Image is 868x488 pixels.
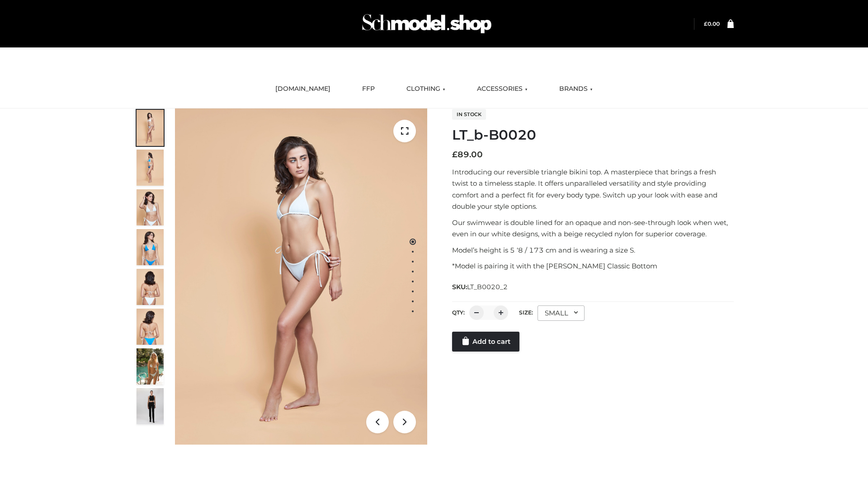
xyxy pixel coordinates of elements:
[452,127,734,143] h1: LT_b-B0020
[552,79,599,99] a: BRANDS
[137,309,164,345] img: ArielClassicBikiniTop_CloudNine_AzureSky_OW114ECO_8-scaled.jpg
[355,79,382,99] a: FFP
[452,282,509,292] span: SKU:
[470,79,534,99] a: ACCESSORIES
[137,110,164,146] img: ArielClassicBikiniTop_CloudNine_AzureSky_OW114ECO_1-scaled.jpg
[452,309,465,316] label: QTY:
[452,166,734,212] p: Introducing our reversible triangle bikini top. A masterpiece that brings a fresh twist to a time...
[467,283,508,291] span: LT_B0020_2
[519,309,533,316] label: Size:
[137,150,164,186] img: ArielClassicBikiniTop_CloudNine_AzureSky_OW114ECO_2-scaled.jpg
[452,260,734,272] p: *Model is pairing it with the [PERSON_NAME] Classic Bottom
[269,79,337,99] a: [DOMAIN_NAME]
[400,79,452,99] a: CLOTHING
[452,332,519,352] a: Add to cart
[452,244,734,256] p: Model’s height is 5 ‘8 / 173 cm and is wearing a size S.
[137,348,164,385] img: Arieltop_CloudNine_AzureSky2.jpg
[137,269,164,305] img: ArielClassicBikiniTop_CloudNine_AzureSky_OW114ECO_7-scaled.jpg
[452,217,734,240] p: Our swimwear is double lined for an opaque and non-see-through look when wet, even in our white d...
[137,229,164,265] img: ArielClassicBikiniTop_CloudNine_AzureSky_OW114ECO_4-scaled.jpg
[175,108,427,445] img: LT_b-B0020
[538,305,585,321] div: SMALL
[452,150,458,160] span: £
[137,388,164,424] img: 49df5f96394c49d8b5cbdcda3511328a.HD-1080p-2.5Mbps-49301101_thumbnail.jpg
[704,20,720,27] a: £0.00
[359,6,495,42] img: Schmodel Admin 964
[704,20,720,27] bdi: 0.00
[137,189,164,225] img: ArielClassicBikiniTop_CloudNine_AzureSky_OW114ECO_3-scaled.jpg
[704,20,708,27] span: £
[452,150,483,160] bdi: 89.00
[452,109,486,120] span: In stock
